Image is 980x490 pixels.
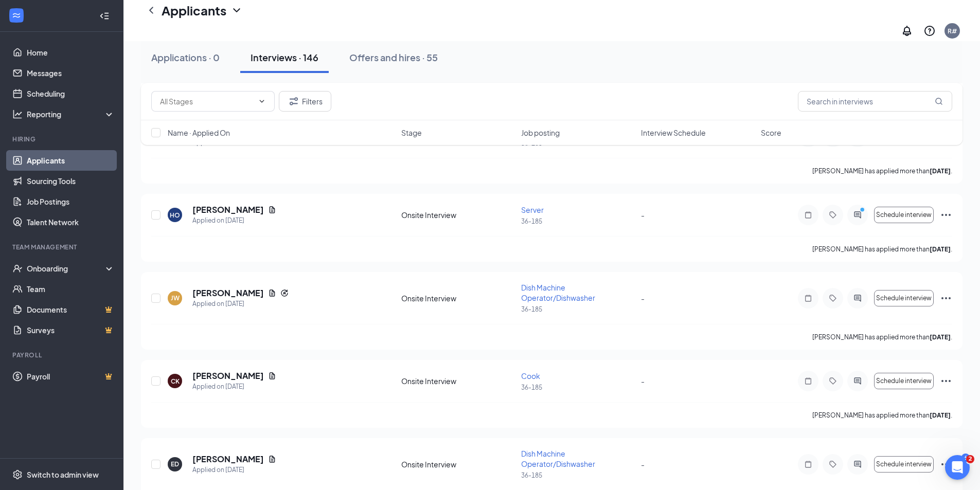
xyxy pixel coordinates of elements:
span: - [641,460,645,469]
span: - [641,294,645,303]
div: Applied on [DATE] [192,299,289,309]
div: Payroll [12,351,113,359]
div: Reporting [27,109,115,119]
span: Name · Applied On [168,128,230,138]
svg: ChevronDown [258,97,266,105]
p: 36-185 [521,471,635,480]
svg: Note [802,211,814,219]
span: Score [761,128,781,138]
p: [PERSON_NAME] has applied more than . [812,245,952,253]
span: Schedule interview [876,377,932,385]
a: Team [27,279,115,299]
svg: Tag [827,294,839,302]
svg: Tag [827,460,839,468]
a: Scheduling [27,83,115,104]
div: ED [171,460,179,468]
p: [PERSON_NAME] has applied more than . [812,167,952,175]
div: Onsite Interview [401,459,515,469]
div: Interviews · 146 [251,51,318,64]
h1: Applicants [162,2,226,19]
p: 36-185 [521,217,635,226]
span: Dish Machine Operator/Dishwasher [521,283,595,302]
svg: ChevronDown [230,4,243,16]
iframe: Intercom live chat [945,455,970,480]
p: [PERSON_NAME] has applied more than . [812,333,952,341]
h5: [PERSON_NAME] [192,453,264,465]
svg: Tag [827,211,839,219]
span: Cook [521,371,540,380]
svg: Reapply [280,289,289,297]
button: Schedule interview [874,456,934,473]
a: Sourcing Tools [27,171,115,191]
a: Messages [27,63,115,83]
span: Dish Machine Operator/Dishwasher [521,449,595,468]
b: [DATE] [930,245,951,253]
span: Stage [401,128,422,138]
span: Schedule interview [876,211,932,219]
input: All Stages [160,96,254,107]
svg: Note [802,377,814,385]
svg: Note [802,460,814,468]
svg: Ellipses [940,458,952,470]
svg: Note [802,294,814,302]
svg: Document [268,206,276,214]
span: Schedule interview [876,295,932,302]
svg: Document [268,372,276,380]
div: Offers and hires · 55 [349,51,438,64]
div: Onboarding [27,263,106,274]
svg: ChevronLeft [145,4,157,16]
div: Applied on [DATE] [192,215,276,226]
svg: Tag [827,377,839,385]
svg: Settings [12,469,23,480]
span: - [641,376,645,386]
svg: Analysis [12,109,23,119]
svg: UserCheck [12,263,23,274]
p: 36-185 [521,383,635,392]
svg: ActiveChat [851,211,864,219]
div: Onsite Interview [401,376,515,386]
b: [DATE] [930,167,951,175]
a: SurveysCrown [27,320,115,340]
a: PayrollCrown [27,366,115,387]
svg: MagnifyingGlass [935,97,943,105]
span: Schedule interview [876,461,932,468]
svg: Ellipses [940,292,952,304]
button: Schedule interview [874,207,934,223]
p: [PERSON_NAME] has applied more than . [812,411,952,420]
h5: [PERSON_NAME] [192,204,264,215]
svg: PrimaryDot [858,207,870,215]
div: Applied on [DATE] [192,465,276,475]
div: Switch to admin view [27,469,99,480]
svg: WorkstreamLogo [11,10,22,21]
span: Server [521,205,544,214]
a: Applicants [27,150,115,171]
h5: [PERSON_NAME] [192,370,264,382]
svg: Filter [288,95,300,107]
svg: QuestionInfo [923,25,936,37]
div: Onsite Interview [401,210,515,220]
div: Hiring [12,135,113,143]
p: 36-185 [521,305,635,314]
span: 2 [966,455,974,463]
a: Talent Network [27,212,115,232]
b: [DATE] [930,411,951,419]
div: Team Management [12,243,113,251]
div: 6 [961,453,970,462]
svg: ActiveChat [851,377,864,385]
b: [DATE] [930,333,951,341]
button: Filter Filters [279,91,331,112]
span: Interview Schedule [641,128,706,138]
a: DocumentsCrown [27,299,115,320]
button: Schedule interview [874,290,934,306]
svg: Ellipses [940,375,952,387]
div: R# [948,27,957,35]
button: Schedule interview [874,373,934,389]
h5: [PERSON_NAME] [192,287,264,299]
div: Applied on [DATE] [192,382,276,392]
div: CK [171,377,180,386]
svg: ActiveChat [851,294,864,302]
div: Applications · 0 [151,51,220,64]
span: - [641,210,645,220]
svg: Document [268,455,276,463]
